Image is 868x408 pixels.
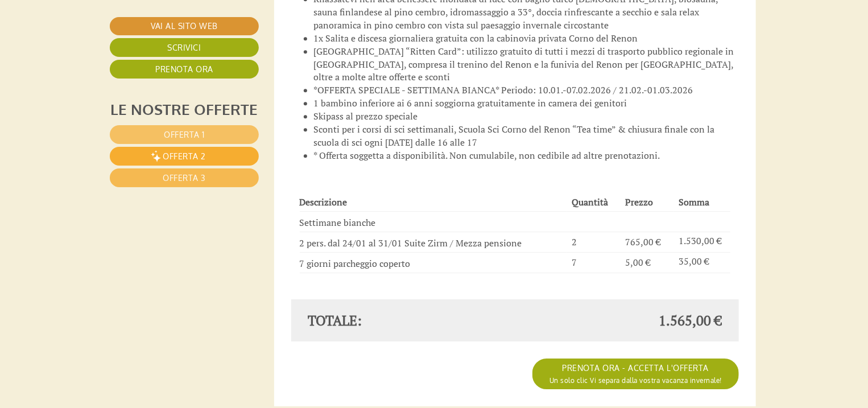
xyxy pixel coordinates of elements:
[163,151,206,161] span: Offerta 2
[269,31,439,66] div: Buon giorno, come possiamo aiutarla?
[300,193,568,211] th: Descrizione
[314,110,739,123] li: Skipass al prezzo speciale
[549,376,722,385] span: Un solo clic Vi separa dalla vostra vacanza invernale!
[314,45,739,84] li: [GEOGRAPHIC_DATA] “Ritten Card”: utilizzo gratuito di tutti i mezzi di trasporto pubblico regiona...
[314,32,739,45] li: 1x Salita e discesa giornaliera gratuita con la cabinovia privata Corno del Renon
[110,17,259,35] a: Vai al sito web
[110,38,259,57] a: Scrivici
[674,193,730,211] th: Somma
[674,252,730,273] td: 35,00 €
[532,358,739,389] a: PRENOTA ORA - accetta l'offertaUn solo clic Vi separa dalla vostra vacanza invernale!
[164,130,205,139] span: Offerta 1
[621,193,674,211] th: Prezzo
[314,97,739,110] li: 1 bambino inferiore ai 6 anni soggiorna gratuitamente in camera dei genitori
[674,232,730,253] td: 1.530,00 €
[659,311,722,330] span: 1.565,00 €
[314,149,739,162] li: * Offerta soggetta a disponibilità. Non cumulabile, non cedibile ad altre prenotazioni.
[300,212,568,232] td: Settimane bianche
[300,232,568,253] td: 2 pers. dal 24/01 al 31/01 Suite Zirm / Mezza pensione
[314,123,739,149] li: Sconti per i corsi di sci settimanali, Scuola Sci Corno del Renon “Tea time” & chiusura finale co...
[314,84,739,97] li: *OFFERTA SPECIALE - SETTIMANA BIANCA* Periodo: 10.01.-07.02.2026 / 21.02.-01.03.2026
[626,236,662,248] span: 765,00 €
[393,301,449,320] button: Invia
[567,232,621,253] td: 2
[110,60,259,79] a: Prenota ora
[300,311,515,330] div: Totale:
[626,256,651,269] span: 5,00 €
[567,193,621,211] th: Quantità
[275,34,431,43] div: Lei
[110,98,259,119] div: Le nostre offerte
[275,56,431,64] small: 15:30
[300,252,568,273] td: 7 giorni parcheggio coperto
[197,9,251,28] div: martedì
[163,173,206,183] span: Offerta 3
[567,252,621,273] td: 7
